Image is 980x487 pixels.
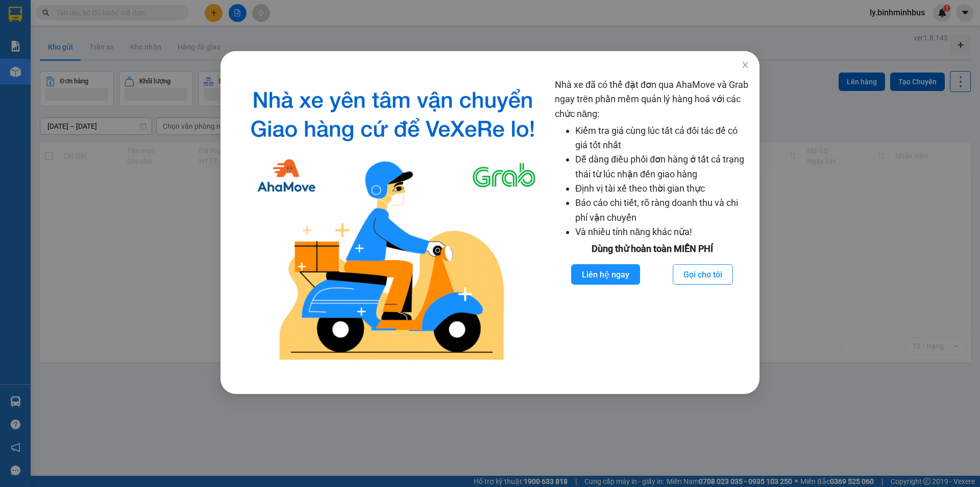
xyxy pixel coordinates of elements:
span: Gọi cho tôi [683,268,722,281]
button: Close [731,51,759,80]
img: logo [239,78,547,368]
button: Gọi cho tôi [673,264,733,285]
span: close [741,61,749,69]
li: Định vị tài xế theo thời gian thực [575,181,749,196]
div: Dùng thử hoàn toàn MIỄN PHÍ [555,242,749,256]
button: Liên hệ ngay [571,264,640,285]
div: Nhà xe đã có thể đặt đơn qua AhaMove và Grab ngay trên phần mềm quản lý hàng hoá với các chức năng: [555,78,749,368]
li: Báo cáo chi tiết, rõ ràng doanh thu và chi phí vận chuyển [575,196,749,225]
span: Liên hệ ngay [582,268,629,281]
li: Dễ dàng điều phối đơn hàng ở tất cả trạng thái từ lúc nhận đến giao hàng [575,152,749,181]
li: Kiểm tra giá cùng lúc tất cả đối tác để có giá tốt nhất [575,124,749,153]
li: Và nhiều tính năng khác nữa! [575,225,749,239]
